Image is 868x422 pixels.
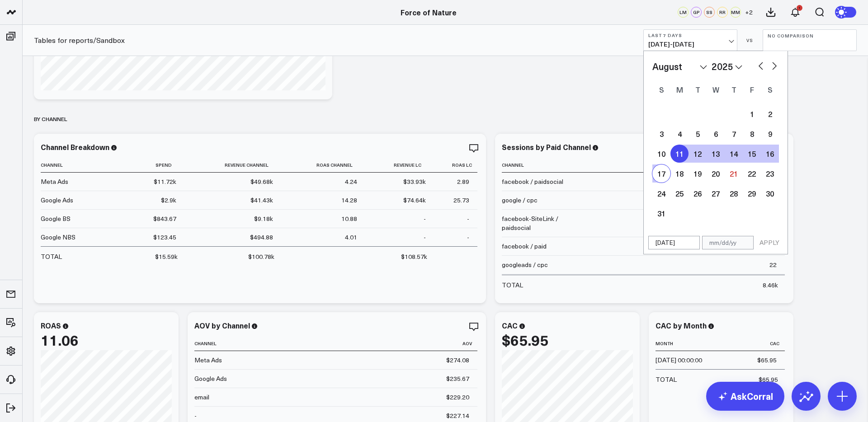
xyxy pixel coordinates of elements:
div: 2.89 [457,177,469,186]
input: mm/dd/yy [702,236,754,249]
div: VS [742,38,758,43]
div: facebook / paid [502,242,547,251]
a: AskCorral [706,382,784,411]
th: Total Sessions [592,158,785,173]
div: $65.95 [757,356,777,365]
div: $33.93k [403,177,426,186]
div: Tuesday [689,82,707,97]
div: $49.68k [250,177,273,186]
div: 4.01 [345,233,357,242]
button: No Comparison [763,29,857,51]
div: GP [691,7,702,18]
th: Revenue Lc [365,158,434,173]
div: $108.57k [401,252,427,261]
div: - [424,233,426,242]
div: 10.88 [341,214,357,223]
div: Google Ads [41,196,73,205]
div: - [194,411,197,420]
div: 22 [769,260,777,269]
th: Channel [502,158,592,173]
div: Channel Breakdown [41,142,109,152]
button: APPLY [756,236,783,249]
div: $74.64k [403,196,426,205]
th: Month [656,336,746,351]
div: $11.72k [154,177,176,186]
div: facebook / paidsocial [502,177,563,186]
button: Last 7 Days[DATE]-[DATE] [643,29,737,51]
div: $235.67 [446,374,469,383]
div: LM [678,7,689,18]
div: Meta Ads [194,356,222,365]
div: Google BS [41,214,71,223]
div: SS [704,7,715,18]
div: Google Ads [194,374,227,383]
th: Spend [131,158,184,173]
div: By Channel [34,108,67,129]
div: Saturday [761,82,779,97]
div: Sunday [652,82,670,97]
div: TOTAL [41,252,62,261]
div: $100.78k [248,252,274,261]
div: $274.08 [446,356,469,365]
div: $229.20 [446,393,469,402]
b: Last 7 Days [648,33,732,38]
div: $65.95 [759,375,778,384]
b: No Comparison [768,33,852,38]
div: Meta Ads [41,177,68,186]
th: Cac [746,336,785,351]
div: TOTAL [656,375,677,384]
div: $2.9k [161,196,176,205]
div: - [424,214,426,223]
div: $843.67 [153,214,176,223]
div: Sessions by Paid Channel [502,142,591,152]
div: $123.45 [153,233,176,242]
div: 4.24 [345,177,357,186]
th: Roas Lc [434,158,477,173]
th: Revenue Channel [184,158,281,173]
span: [DATE] - [DATE] [648,41,732,48]
div: facebook-SiteLink / paidsocial [502,214,584,232]
div: - [467,214,469,223]
div: Google NBS [41,233,75,242]
div: Thursday [725,82,743,97]
div: [DATE] 00:00:00 [656,356,702,365]
div: googleads / cpc [502,260,548,269]
th: Roas Channel [281,158,365,173]
div: CAC by Month [656,320,707,330]
div: $65.95 [502,332,548,348]
th: Aov [285,336,477,351]
span: + 2 [745,9,753,15]
div: Wednesday [707,82,725,97]
div: MM [730,7,741,18]
a: Tables for reports/Sandbox [34,35,125,45]
div: RR [717,7,728,18]
div: email [194,393,209,402]
div: $15.59k [155,252,178,261]
div: CAC [502,320,518,330]
div: google / cpc [502,196,538,205]
div: 25.73 [453,196,469,205]
div: 11.06 [41,332,79,348]
a: Force of Nature [401,7,457,17]
div: AOV by Channel [194,320,250,330]
input: mm/dd/yy [648,236,700,249]
div: $494.88 [250,233,273,242]
div: 8.46k [763,281,778,290]
div: - [467,233,469,242]
div: 1 [797,5,802,11]
div: $9.18k [254,214,273,223]
div: $41.43k [250,196,273,205]
button: +2 [743,7,754,18]
div: $227.14 [446,411,469,420]
th: Channel [41,158,131,173]
div: TOTAL [502,281,523,290]
div: ROAS [41,320,61,330]
th: Channel [194,336,285,351]
div: 14.28 [341,196,357,205]
div: Friday [743,82,761,97]
div: Monday [670,82,689,97]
